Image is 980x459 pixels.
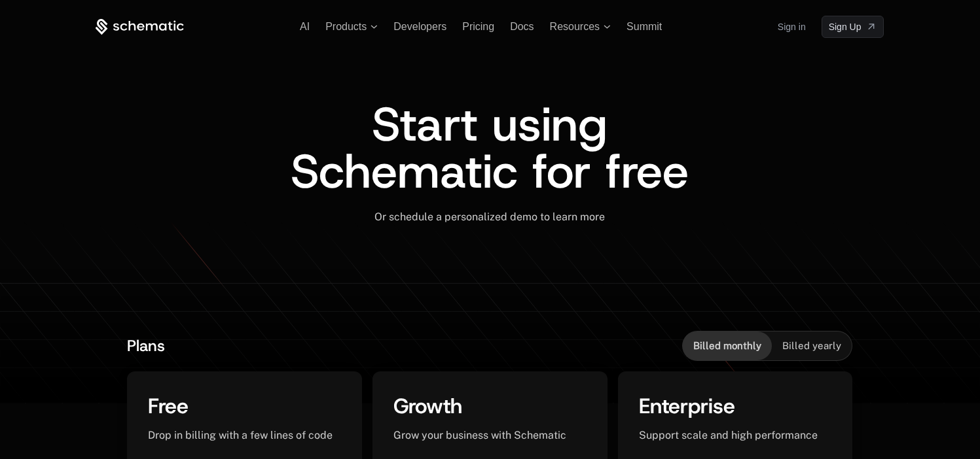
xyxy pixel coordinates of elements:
[829,20,862,33] span: Sign Up
[300,21,310,32] a: AI
[639,429,818,441] span: Support scale and high performance
[374,211,605,223] span: Or schedule a personalized demo to learn more
[325,21,367,33] span: Products
[693,339,761,352] span: Billed monthly
[778,16,806,37] a: Sign in
[550,21,600,33] span: Resources
[510,21,534,32] a: Docs
[393,429,566,441] span: Grow your business with Schematic
[626,21,662,32] a: Summit
[127,335,165,356] span: Plans
[393,392,462,420] span: Growth
[822,16,884,38] a: [object Object]
[462,21,494,32] a: Pricing
[393,21,446,32] a: Developers
[639,392,735,420] span: Enterprise
[148,392,189,420] span: Free
[291,93,689,203] span: Start using Schematic for free
[782,339,841,352] span: Billed yearly
[148,429,333,441] span: Drop in billing with a few lines of code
